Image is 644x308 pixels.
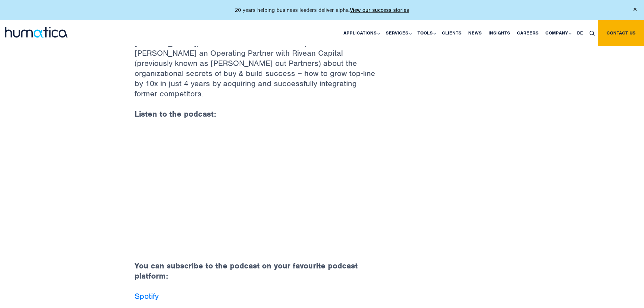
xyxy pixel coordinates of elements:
[135,291,159,301] a: Spotify
[340,20,382,46] a: Applications
[514,20,542,46] a: Careers
[574,20,586,46] a: DE
[235,7,409,14] p: 20 years helping business leaders deliver alpha.
[465,20,485,46] a: News
[350,7,409,14] a: View our success stories
[382,20,414,46] a: Services
[414,20,438,46] a: Tools
[598,20,644,46] a: Contact us
[577,30,583,36] span: DE
[438,20,465,46] a: Clients
[485,20,514,46] a: Insights
[590,31,595,36] img: search_icon
[542,20,574,46] a: Company
[135,261,358,281] strong: You can subscribe to the podcast on your favourite podcast platform:
[5,27,68,38] img: logo
[135,109,216,119] strong: Listen to the podcast:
